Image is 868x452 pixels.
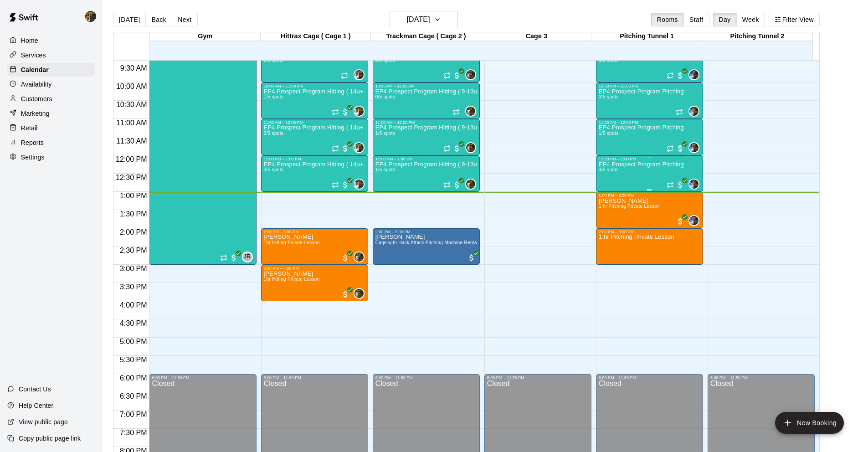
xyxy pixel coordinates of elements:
[21,36,38,45] p: Home
[443,145,451,152] span: Recurring event
[676,108,683,116] span: Recurring event
[341,144,350,153] span: All customers have paid
[341,253,350,262] span: All customers have paid
[357,252,365,262] span: Melvin Garcia
[118,429,149,437] span: 7:30 PM
[114,137,149,145] span: 11:30 AM
[118,247,149,254] span: 2:30 PM
[713,13,737,26] button: Day
[242,252,253,262] div: Jason Ramos
[7,34,95,47] a: Home
[354,180,364,189] img: Roldani Baldwin
[689,70,699,79] img: Mariel Checo
[114,82,149,90] span: 10:00 AM
[220,254,227,262] span: Recurring event
[246,252,253,262] span: Jason Ramos
[145,13,172,26] button: Back
[599,94,619,99] span: 0/5 spots filled
[118,301,149,309] span: 4:00 PM
[452,108,460,116] span: Recurring event
[7,121,95,135] a: Retail
[118,265,149,272] span: 3:00 PM
[118,192,149,200] span: 1:00 PM
[465,179,476,190] div: Melvin Garcia
[21,51,46,60] p: Services
[261,155,368,192] div: 12:00 PM – 1:00 PM: EP4 Prospect Program Hitting ( 14u+ Slot )
[692,179,699,190] span: Mariel Checo
[7,48,95,62] a: Services
[692,215,699,226] span: Mariel Checo
[113,155,149,163] span: 12:00 PM
[599,230,700,234] div: 2:00 PM – 3:00 PM
[407,13,430,26] h6: [DATE]
[244,252,251,262] span: JR
[599,375,700,380] div: 6:00 PM – 11:59 PM
[357,288,365,299] span: Melvin Garcia
[676,217,685,226] span: All customers have paid
[354,252,364,262] img: Melvin Garcia
[19,385,51,394] p: Contact Us
[264,240,320,245] span: 1hr Hitting Private Lesson
[599,204,660,209] span: 1 hr Pitching Private Lesson
[261,119,368,155] div: 11:00 AM – 12:00 PM: EP4 Prospect Program Hitting ( 14u+ Slot )
[264,230,365,234] div: 2:00 PM – 3:00 PM
[354,143,364,152] img: Roldani Baldwin
[596,46,703,82] div: 9:00 AM – 10:00 AM: EP4 Prospect Program Pitching
[261,46,368,82] div: 9:00 AM – 10:00 AM: EP4 Prospect Program Hitting ( 14u+ Slot )
[481,32,591,41] div: Cage 3
[21,123,38,133] p: Retail
[689,143,699,152] img: Mariel Checo
[667,72,674,79] span: Recurring event
[7,107,95,120] a: Marketing
[469,69,476,80] span: Melvin Garcia
[357,69,365,80] span: Roldani Baldwin
[373,155,480,192] div: 12:00 PM – 1:00 PM: EP4 Prospect Program Hitting ( 9-13u Slot )
[375,157,477,161] div: 12:00 PM – 1:00 PM
[21,153,45,162] p: Settings
[264,277,320,282] span: 1hr Hitting Private Lesson
[118,411,149,418] span: 7:00 PM
[261,228,368,265] div: 2:00 PM – 3:00 PM: Luke Dever
[118,356,149,364] span: 5:30 PM
[7,150,95,164] a: Settings
[676,71,685,80] span: All customers have paid
[596,119,703,155] div: 11:00 AM – 12:00 PM: EP4 Prospect Program Pitching
[688,215,699,226] div: Mariel Checo
[599,167,619,172] span: 4/5 spots filled
[354,69,365,80] div: Roldani Baldwin
[375,120,477,125] div: 11:00 AM – 12:00 PM
[465,69,476,80] div: Melvin Garcia
[689,216,699,225] img: Mariel Checo
[264,167,284,172] span: 3/5 spots filled
[21,138,44,147] p: Reports
[692,106,699,117] span: Mariel Checo
[7,77,95,91] a: Availability
[118,392,149,400] span: 6:30 PM
[591,32,702,41] div: Pitching Tunnel 1
[261,32,371,41] div: Hittrax Cage ( Cage 1 )
[469,179,476,190] span: Melvin Garcia
[596,155,703,192] div: 12:00 PM – 1:00 PM: EP4 Prospect Program Pitching
[469,106,476,117] span: Melvin Garcia
[702,32,812,41] div: Pitching Tunnel 2
[261,265,368,301] div: 3:00 PM – 4:00 PM: Gianiel Galarza
[332,108,339,116] span: Recurring event
[371,32,481,41] div: Trackman Cage ( Cage 2 )
[354,289,364,298] img: Melvin Garcia
[769,13,820,26] button: Filter View
[466,107,475,116] img: Melvin Garcia
[341,180,350,190] span: All customers have paid
[375,375,477,380] div: 6:00 PM – 11:59 PM
[118,374,149,382] span: 6:00 PM
[21,80,52,89] p: Availability
[114,119,149,127] span: 11:00 AM
[599,120,700,125] div: 11:00 AM – 12:00 PM
[172,13,197,26] button: Next
[264,375,365,380] div: 6:00 PM – 11:59 PM
[264,84,365,88] div: 10:00 AM – 11:00 AM
[264,120,365,125] div: 11:00 AM – 12:00 PM
[7,136,95,149] div: Reports
[688,179,699,190] div: Mariel Checo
